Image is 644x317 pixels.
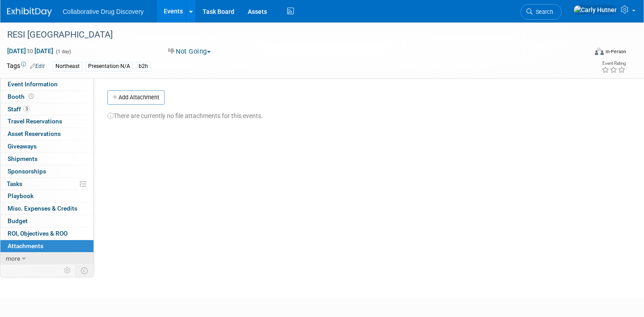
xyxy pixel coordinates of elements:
a: Giveaways [0,140,93,152]
div: b2h [136,62,151,71]
a: ROI, Objectives & ROO [0,228,93,240]
img: Carly Hutner [573,5,617,15]
span: Booth [8,93,35,100]
span: Shipments [8,155,38,162]
span: Event Information [8,80,58,88]
span: more [6,255,20,262]
span: [DATE] [DATE] [7,47,54,55]
span: (1 day) [55,49,71,55]
button: Add Attachment [107,90,165,105]
a: Sponsorships [0,165,93,178]
a: Budget [0,215,93,227]
div: Presentation N/A [85,62,133,71]
a: Staff3 [0,103,93,115]
a: Shipments [0,153,93,165]
div: RESI [GEOGRAPHIC_DATA] [4,27,573,43]
img: ExhibitDay [7,8,52,17]
a: Travel Reservations [0,115,93,127]
span: Budget [8,217,28,224]
span: Tasks [7,180,22,187]
div: Event Format [534,46,626,60]
a: Playbook [0,190,93,202]
button: Not Going [165,47,214,56]
td: Personalize Event Tab Strip [60,265,76,276]
td: Tags [7,61,45,72]
a: Booth [0,91,93,103]
span: Booth not reserved yet [27,93,35,100]
div: Event Rating [602,61,626,66]
span: Playbook [8,192,34,199]
span: Staff [8,106,30,113]
img: Format-Inperson.png [595,48,604,55]
span: Search [533,8,553,15]
span: Travel Reservations [8,118,62,125]
span: Attachments [8,242,43,249]
span: Collaborative Drug Discovery [63,8,144,15]
span: ROI, Objectives & ROO [8,230,68,237]
div: Northeast [53,62,82,71]
a: Search [521,4,562,20]
td: Toggle Event Tabs [76,265,94,276]
a: Misc. Expenses & Credits [0,203,93,215]
a: Attachments [0,240,93,252]
span: Misc. Expenses & Credits [8,205,77,212]
div: In-Person [605,48,626,55]
div: There are currently no file attachments for this events. [107,105,619,120]
a: more [0,253,93,265]
span: to [26,47,34,55]
span: Sponsorships [8,168,46,175]
span: 3 [23,106,30,112]
a: Event Information [0,78,93,90]
span: Giveaways [8,143,37,150]
a: Tasks [0,178,93,190]
a: Edit [30,63,45,69]
a: Asset Reservations [0,128,93,140]
span: Asset Reservations [8,130,61,137]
